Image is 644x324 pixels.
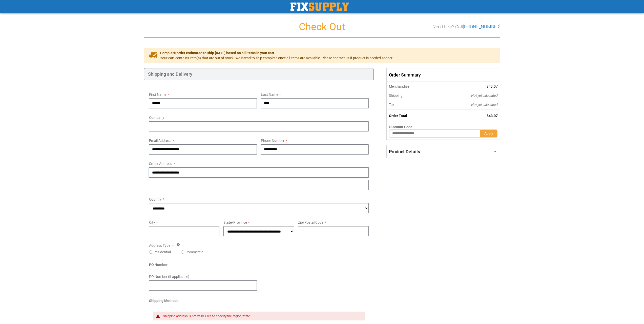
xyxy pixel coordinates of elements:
[290,3,349,11] img: Fix Industrial Supply
[487,114,498,118] span: $43.07
[389,149,420,154] span: Product Details
[480,129,497,138] button: Apply
[160,55,393,61] span: Your cart contains item(s) that are out of stock. We intend to ship complete once all items are a...
[389,93,403,98] span: Shipping
[386,68,500,82] span: Order Summary
[149,197,162,201] span: Country
[149,298,369,306] div: Shipping Methods
[149,92,166,97] span: First Name
[484,131,493,136] span: Apply
[387,100,437,109] th: Tax
[163,314,360,318] div: Shipping address is not valid. Please specify the region/state.
[185,250,204,255] label: Commercial
[149,275,189,279] span: PO Number (if applicable)
[160,50,393,55] span: Complete order estimated to ship [DATE] based on all items in your cart.
[144,21,500,32] h1: Check Out
[432,24,500,29] h3: Need help? Call
[487,84,498,88] span: $43.07
[290,3,349,11] a: store logo
[471,103,498,107] span: Not yet calculated
[261,92,278,97] span: Last Name
[149,220,155,224] span: City
[149,162,172,166] span: Street Address
[463,24,500,29] a: [PHONE_NUMBER]
[154,250,171,255] label: Residential
[471,93,498,98] span: Not yet calculated
[149,139,171,143] span: Email Address
[223,220,247,224] span: State/Province
[261,139,284,143] span: Phone Number
[149,262,369,270] div: PO Number
[389,114,407,118] strong: Order Total
[298,220,323,224] span: Zip/Postal Code
[389,125,413,129] span: Discount Code:
[149,116,164,120] span: Company
[144,68,374,80] div: Shipping and Delivery
[387,82,437,91] th: Merchandise
[149,243,170,247] span: Address Type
